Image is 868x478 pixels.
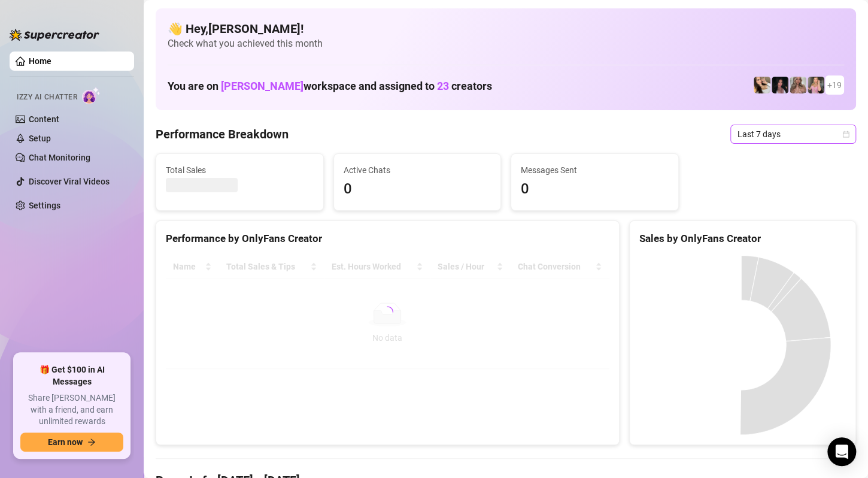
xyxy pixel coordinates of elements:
[29,201,60,210] a: Settings
[82,87,101,104] img: AI Chatter
[738,125,849,143] span: Last 7 days
[20,432,123,452] button: Earn nowarrow-right
[772,77,788,93] img: Baby (@babyyyybellaa)
[808,77,824,93] img: Kenzie (@dmaxkenzfree)
[29,153,90,162] a: Chat Monitoring
[20,364,123,388] span: 🎁 Get $100 in AI Messages
[842,131,849,138] span: calendar
[168,20,844,37] h4: 👋 Hey, [PERSON_NAME] !
[168,37,844,50] span: Check what you achieved this month
[29,177,110,186] a: Discover Viral Videos
[521,164,669,177] span: Messages Sent
[29,134,51,143] a: Setup
[827,78,842,92] span: + 19
[344,178,491,201] span: 0
[156,126,289,143] h4: Performance Breakdown
[754,77,770,93] img: Avry (@avryjennerfree)
[639,231,846,247] div: Sales by OnlyFans Creator
[221,80,304,92] span: [PERSON_NAME]
[29,114,59,124] a: Content
[381,306,393,318] span: loading
[166,164,314,177] span: Total Sales
[10,29,99,41] img: logo-BBDzfeDw.svg
[87,438,96,446] span: arrow-right
[48,437,83,447] span: Earn now
[437,80,449,92] span: 23
[168,80,492,93] h1: You are on workspace and assigned to creators
[827,437,856,466] div: Open Intercom Messenger
[17,92,77,103] span: Izzy AI Chatter
[344,164,491,177] span: Active Chats
[29,56,51,66] a: Home
[521,178,669,201] span: 0
[166,231,609,247] div: Performance by OnlyFans Creator
[20,392,123,428] span: Share [PERSON_NAME] with a friend, and earn unlimited rewards
[790,77,806,93] img: Kenzie (@dmaxkenz)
